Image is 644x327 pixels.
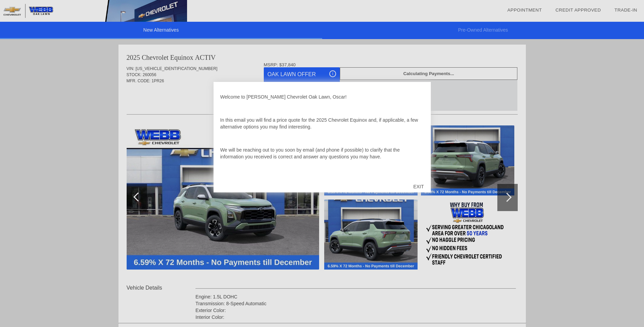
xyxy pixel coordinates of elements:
p: Welcome to [PERSON_NAME] Chevrolet Oak Lawn, Oscar! [220,93,424,100]
div: EXIT [406,176,430,197]
p: I look forward to providing you with a great experience as you search for a vehicle! [220,176,424,183]
p: In this email you will find a price quote for the 2025 Chevrolet Equinox and, if applicable, a fe... [220,117,424,130]
p: We will be reaching out to you soon by email (and phone if possible) to clarify that the informat... [220,147,424,160]
a: Trade-In [614,7,637,13]
a: Appointment [507,7,542,13]
a: Credit Approved [555,7,601,13]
